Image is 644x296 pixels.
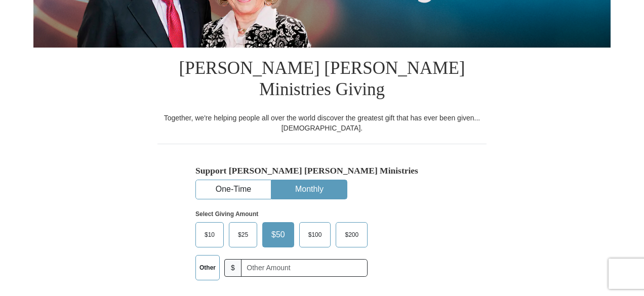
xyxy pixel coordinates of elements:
div: Together, we're helping people all over the world discover the greatest gift that has ever been g... [157,113,487,133]
span: $10 [199,227,220,242]
button: One-Time [196,180,271,199]
span: $200 [340,227,364,242]
h5: Support [PERSON_NAME] [PERSON_NAME] Ministries [195,165,449,176]
button: Monthly [272,180,347,199]
label: Other [196,256,219,280]
span: $25 [233,227,253,242]
span: $100 [303,227,327,242]
strong: Select Giving Amount [195,210,258,218]
span: $50 [266,227,290,242]
span: $ [224,259,241,277]
input: Other Amount [241,259,368,277]
h1: [PERSON_NAME] [PERSON_NAME] Ministries Giving [157,48,487,113]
